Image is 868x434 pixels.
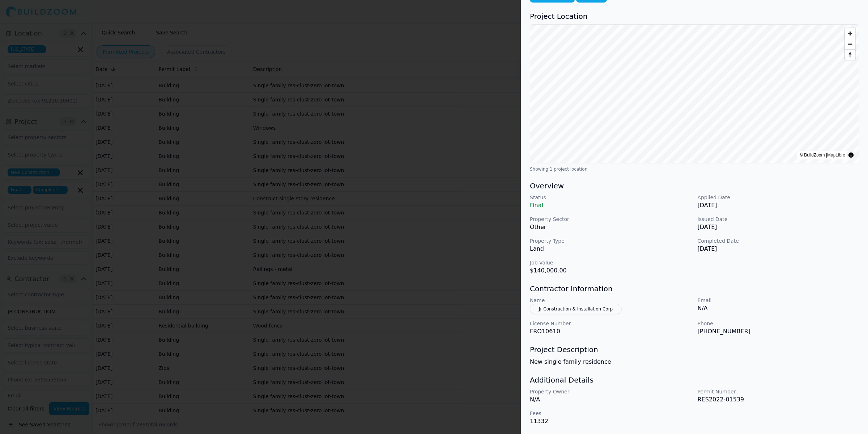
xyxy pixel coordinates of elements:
[530,245,692,253] p: Land
[698,395,860,404] p: RES2022-01539
[698,237,860,245] p: Completed Date
[845,28,855,39] button: Zoom in
[845,49,855,60] button: Reset bearing to north
[698,245,860,253] p: [DATE]
[530,25,859,163] canvas: Map
[698,388,860,395] p: Permit Number
[530,320,692,327] p: License Number
[698,223,860,231] p: [DATE]
[698,216,860,223] p: Issued Date
[530,11,859,21] h3: Project Location
[530,358,859,366] p: New single family residence
[845,39,855,49] button: Zoom out
[698,297,860,304] p: Email
[530,259,692,266] p: Job Value
[530,201,692,210] p: Final
[827,153,845,158] a: MapLibre
[698,194,860,201] p: Applied Date
[530,223,692,231] p: Other
[698,320,860,327] p: Phone
[530,395,692,404] p: N/A
[530,266,692,275] p: $140,000.00
[698,327,860,336] p: [PHONE_NUMBER]
[530,181,859,191] h3: Overview
[530,284,859,294] h3: Contractor Information
[847,151,855,159] summary: Toggle attribution
[698,201,860,210] p: [DATE]
[530,166,859,172] div: Showing 1 project location
[530,388,692,395] p: Property Owner
[530,410,692,417] p: Fees
[530,216,692,223] p: Property Sector
[698,304,860,313] p: N/A
[530,297,692,304] p: Name
[800,151,845,159] div: © BuildZoom |
[530,327,692,336] p: FRO10610
[530,304,622,314] button: Jr Construction & Installation Corp
[530,237,692,245] p: Property Type
[530,417,692,426] p: 11332
[530,375,859,385] h3: Additional Details
[530,345,859,355] h3: Project Description
[530,194,692,201] p: Status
